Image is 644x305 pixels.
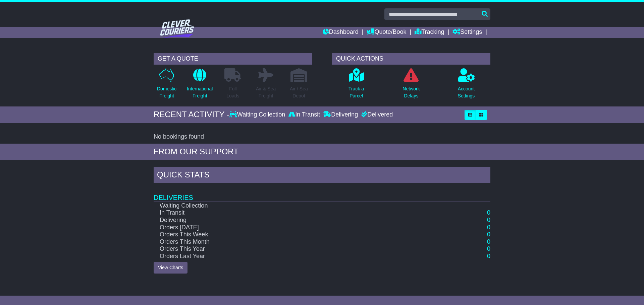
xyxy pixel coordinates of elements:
[224,85,241,99] p: Full Loads
[402,68,420,103] a: NetworkDelays
[487,238,490,245] a: 0
[154,133,490,141] div: No bookings found
[367,27,406,38] a: Quote/Book
[154,110,229,120] div: RECENT ACTIVITY -
[332,53,490,65] div: QUICK ACTIONS
[287,111,322,119] div: In Transit
[256,85,276,99] p: Air & Sea Freight
[187,85,213,99] p: International Freight
[487,209,490,216] a: 0
[290,85,308,99] p: Air / Sea Depot
[487,245,490,252] a: 0
[487,224,490,231] a: 0
[154,238,442,246] td: Orders This Month
[360,111,393,119] div: Delivered
[487,253,490,259] a: 0
[154,224,442,231] td: Orders [DATE]
[458,85,475,99] p: Account Settings
[452,27,482,38] a: Settings
[322,111,360,119] div: Delivering
[154,245,442,253] td: Orders This Year
[487,217,490,223] a: 0
[154,231,442,238] td: Orders This Week
[154,167,490,185] div: Quick Stats
[154,217,442,224] td: Delivering
[229,111,287,119] div: Waiting Collection
[323,27,359,38] a: Dashboard
[154,185,490,202] td: Deliveries
[348,85,364,99] p: Track a Parcel
[415,27,444,38] a: Tracking
[157,68,177,103] a: DomesticFreight
[154,147,490,157] div: FROM OUR SUPPORT
[154,202,442,210] td: Waiting Collection
[154,253,442,260] td: Orders Last Year
[402,85,420,99] p: Network Delays
[458,68,475,103] a: AccountSettings
[157,85,176,99] p: Domestic Freight
[348,68,364,103] a: Track aParcel
[154,53,312,65] div: GET A QUOTE
[186,68,213,103] a: InternationalFreight
[487,231,490,238] a: 0
[154,262,187,274] a: View Charts
[154,209,442,217] td: In Transit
